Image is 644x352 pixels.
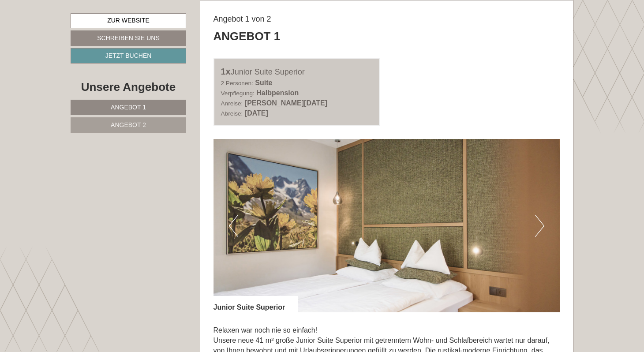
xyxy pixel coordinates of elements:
a: Schreiben Sie uns [71,30,186,46]
div: Unsere Angebote [71,79,186,95]
span: Angebot 1 von 2 [213,15,271,23]
div: Junior Suite Superior [221,65,373,78]
button: Previous [229,215,238,237]
b: Halbpension [256,89,299,97]
a: Jetzt buchen [71,48,186,64]
b: Suite [255,79,272,86]
b: [PERSON_NAME][DATE] [245,99,327,107]
img: image [213,139,560,312]
div: Junior Suite Superior [213,296,299,313]
b: 1x [221,67,231,76]
small: Verpflegung: [221,90,255,97]
small: 2 Personen: [221,80,253,86]
button: Next [535,215,544,237]
div: Angebot 1 [213,28,281,45]
small: Anreise: [221,100,243,107]
small: Abreise: [221,110,243,117]
b: [DATE] [245,109,268,117]
a: Zur Website [71,13,186,28]
span: Angebot 2 [111,121,146,128]
span: Angebot 1 [111,104,146,111]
